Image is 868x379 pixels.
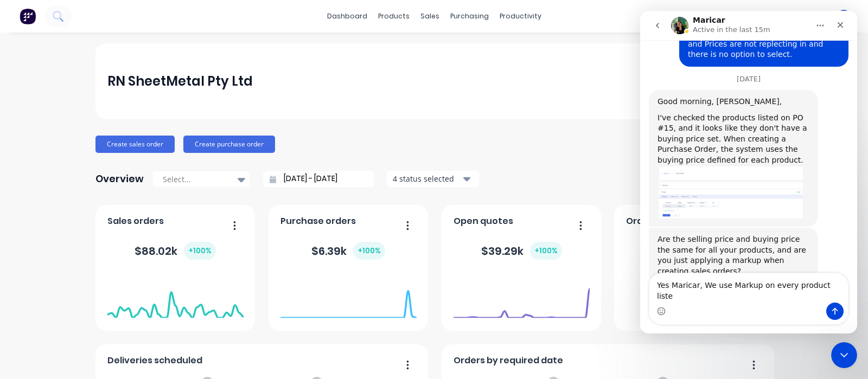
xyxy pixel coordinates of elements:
button: Create purchase order [183,136,275,153]
div: + 100 % [184,242,216,260]
div: RN SheetMetal Pty Ltd [107,70,253,92]
div: 4 status selected [393,173,461,184]
button: Create sales order [95,136,175,153]
div: sales [415,8,445,24]
span: Purchase orders [280,215,356,228]
div: Overview [95,168,144,190]
span: Open quotes [454,215,513,228]
div: $ 39.29k [481,242,562,260]
span: Orders by status [626,215,703,228]
div: settings [742,8,782,24]
div: + 100 % [530,242,562,260]
div: $ 88.02k [135,242,216,260]
div: purchasing [445,8,494,24]
iframe: Intercom live chat [640,11,857,333]
iframe: Intercom live chat [831,342,857,368]
div: products [373,8,415,24]
div: + 100 % [353,242,385,260]
span: Deliveries scheduled [107,354,202,367]
div: productivity [494,8,547,24]
span: Sales orders [107,215,164,228]
a: dashboard [322,8,373,24]
div: $ 6.39k [311,242,385,260]
button: 4 status selected [387,171,479,187]
img: Factory [20,8,36,24]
